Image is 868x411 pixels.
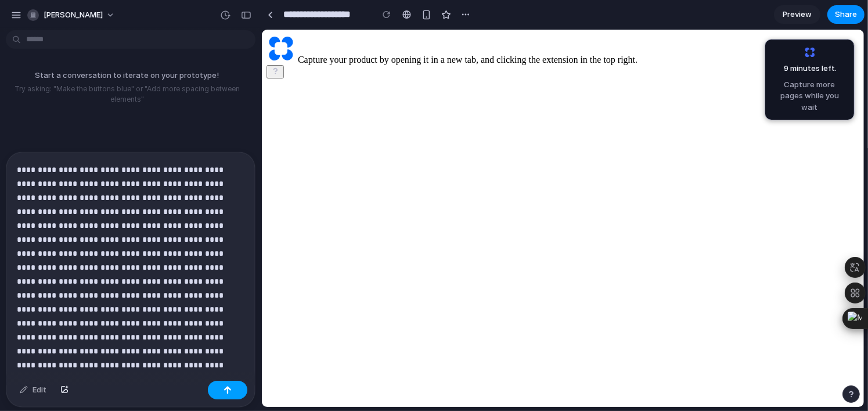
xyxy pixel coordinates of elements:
[775,63,837,74] span: 9 minutes left .
[36,25,376,35] span: Capture your product by opening it in a new tab, and clicking the extension in the top right.
[5,70,250,81] p: Start a conversation to iterate on your prototype!
[772,79,847,113] span: Capture more pages while you wait
[835,9,857,20] span: Share
[783,9,812,20] span: Preview
[827,5,865,24] button: Share
[44,9,103,21] span: [PERSON_NAME]
[774,5,820,24] a: Preview
[5,84,250,105] p: Try asking: "Make the buttons blue" or "Add more spacing between elements"
[23,6,121,24] button: [PERSON_NAME]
